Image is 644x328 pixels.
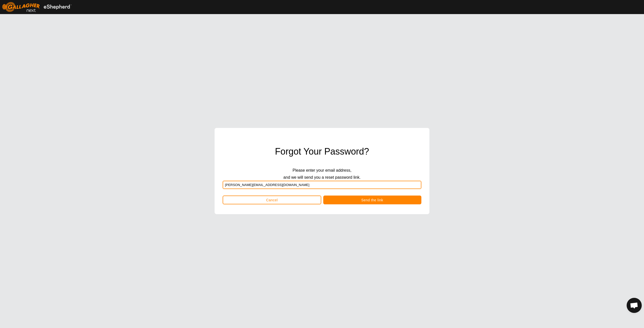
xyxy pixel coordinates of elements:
span: Please enter your email address, and we will send you a reset password link. [284,168,361,179]
div: Open chat [627,298,642,313]
input: Email [223,181,421,189]
button: Cancel [223,196,321,204]
span: Send the link [361,198,383,202]
h1: Forgot Your Password? [223,146,421,157]
button: Send the link [323,196,421,204]
img: Gallagher Logo [2,2,72,12]
span: Cancel [266,198,278,202]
